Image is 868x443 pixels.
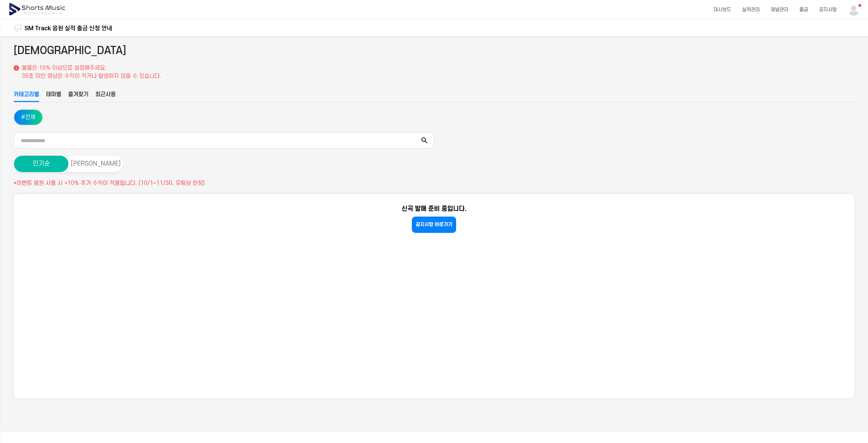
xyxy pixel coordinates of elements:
[14,24,22,32] img: 알림 아이콘
[14,156,68,172] button: 인기순
[14,90,39,102] button: 카테고리별
[22,64,161,80] p: 볼륨은 15% 이상으로 설정해주세요. 35초 미만 영상은 수익이 적거나 발생하지 않을 수 있습니다.
[14,179,854,187] p: *이벤트 음원 사용 시 +10% 추가 수익이 적용됩니다. (10/1~11/30, 유튜브 한정)
[14,43,126,58] h2: [DEMOGRAPHIC_DATA]
[402,204,467,214] p: 신곡 발매 준비 중입니다.
[708,1,737,19] a: 대시보드
[737,1,765,19] a: 실적관리
[14,110,42,125] button: #전체
[46,90,61,102] button: 테마별
[68,90,89,102] button: 즐겨찾기
[412,217,456,233] a: 공지사항 바로가기
[25,23,112,33] a: SM Track 음원 실적 출금 신청 안내
[95,90,116,102] button: 최근사용
[14,65,19,71] img: 설명 아이콘
[68,156,123,172] button: [PERSON_NAME]
[765,1,794,19] a: 채널관리
[794,1,814,19] a: 출금
[814,1,842,19] a: 공지사항
[848,3,860,16] img: 사용자 이미지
